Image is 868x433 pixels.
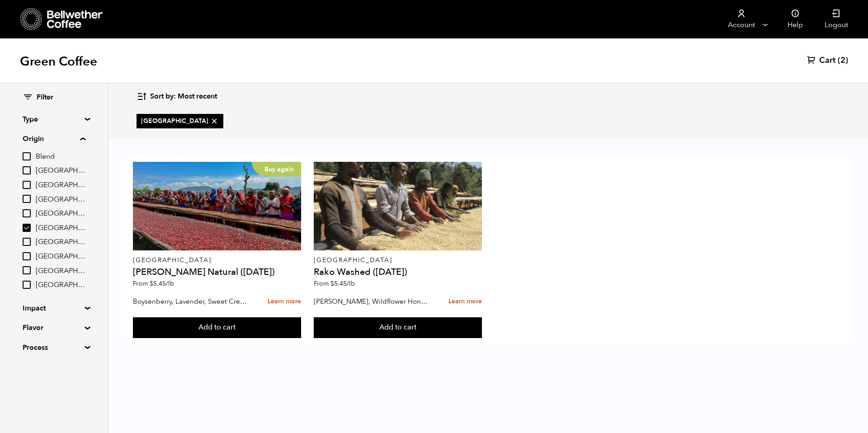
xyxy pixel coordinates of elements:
img: tab_domain_overview_orange.svg [24,52,32,60]
input: [GEOGRAPHIC_DATA] [23,195,31,203]
span: [GEOGRAPHIC_DATA] [36,180,85,190]
a: Cart (2) [807,55,848,66]
span: (2) [838,55,848,66]
input: [GEOGRAPHIC_DATA] [23,238,31,246]
div: Keywords by Traffic [100,53,152,59]
div: Domain Overview [34,53,81,59]
p: Boysenberry, Lavender, Sweet Cream [133,295,247,308]
input: Blend [23,152,31,160]
summary: Flavor [23,322,85,333]
summary: Origin [23,133,85,144]
span: [GEOGRAPHIC_DATA] [36,209,85,219]
button: Sort by: Most recent [137,86,217,107]
img: logo_orange.svg [14,14,22,22]
input: [GEOGRAPHIC_DATA] [23,252,31,260]
span: [GEOGRAPHIC_DATA] [141,117,219,126]
a: Learn more [448,292,482,311]
p: [GEOGRAPHIC_DATA] [133,257,301,264]
span: [GEOGRAPHIC_DATA] [36,280,85,290]
span: From [133,279,174,288]
a: Buy again [133,162,301,250]
bdi: 5.45 [150,279,174,288]
span: [GEOGRAPHIC_DATA] [36,237,85,247]
span: /lb [166,279,174,288]
span: /lb [347,279,355,288]
button: Add to cart [133,317,301,338]
span: From [314,279,355,288]
summary: Process [23,342,85,353]
input: [GEOGRAPHIC_DATA] [23,181,31,189]
input: [GEOGRAPHIC_DATA] [23,281,31,289]
span: [GEOGRAPHIC_DATA] [36,223,85,233]
input: [GEOGRAPHIC_DATA] [23,209,31,217]
a: Learn more [268,292,301,311]
span: [GEOGRAPHIC_DATA] [36,166,85,176]
button: Add to cart [314,317,481,338]
h1: Green Coffee [20,53,97,70]
h4: [PERSON_NAME] Natural ([DATE]) [133,268,301,277]
img: tab_keywords_by_traffic_grey.svg [90,52,97,60]
div: v 4.0.25 [25,14,44,22]
input: [GEOGRAPHIC_DATA] [23,166,31,174]
img: website_grey.svg [14,24,22,31]
input: [GEOGRAPHIC_DATA] [23,224,31,232]
span: $ [330,279,334,288]
p: [GEOGRAPHIC_DATA] [314,257,481,264]
summary: Type [23,114,85,125]
bdi: 5.45 [330,279,355,288]
span: [GEOGRAPHIC_DATA] [36,266,85,276]
span: Cart [819,55,835,66]
summary: Impact [23,303,85,314]
span: Blend [36,152,85,162]
span: [GEOGRAPHIC_DATA] [36,252,85,262]
div: Domain: [DOMAIN_NAME] [24,24,99,31]
p: [PERSON_NAME], Wildflower Honey, Black Tea [314,295,428,308]
span: Sort by: Most recent [150,92,217,102]
p: Buy again [252,162,301,176]
span: $ [150,279,153,288]
input: [GEOGRAPHIC_DATA] [23,266,31,274]
h4: Rako Washed ([DATE]) [314,268,481,277]
span: Filter [37,93,53,103]
span: [GEOGRAPHIC_DATA] [36,195,85,205]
